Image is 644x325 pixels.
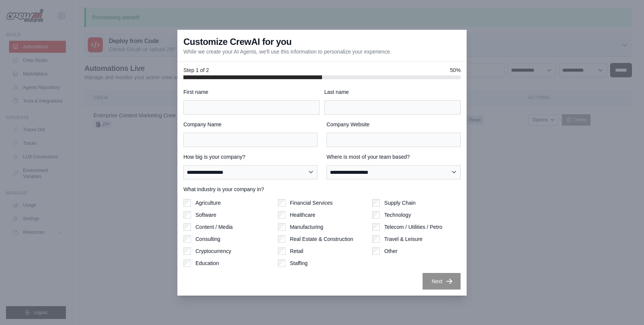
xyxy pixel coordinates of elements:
[384,247,397,255] label: Other
[290,235,353,243] label: Real Estate & Construction
[327,121,461,128] label: Company Website
[290,211,316,219] label: Healthcare
[384,235,422,243] label: Travel & Leisure
[195,259,219,267] label: Education
[290,223,324,231] label: Manufacturing
[290,247,304,255] label: Retail
[290,259,308,267] label: Staffing
[195,247,231,255] label: Cryptocurrency
[384,211,411,219] label: Technology
[384,199,415,207] label: Supply Chain
[183,36,291,48] h3: Customize CrewAI for you
[183,66,209,74] span: Step 1 of 2
[327,153,461,161] label: Where is most of your team based?
[423,273,461,290] button: Next
[183,88,320,96] label: First name
[183,121,317,128] label: Company Name
[384,223,442,231] label: Telecom / Utilities / Petro
[183,153,317,161] label: How big is your company?
[195,235,220,243] label: Consulting
[195,223,233,231] label: Content / Media
[324,88,461,96] label: Last name
[183,48,391,55] p: While we create your AI Agents, we'll use this information to personalize your experience.
[450,66,461,74] span: 50%
[183,185,461,193] label: What industry is your company in?
[195,211,216,219] label: Software
[290,199,333,207] label: Financial Services
[195,199,221,207] label: Agriculture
